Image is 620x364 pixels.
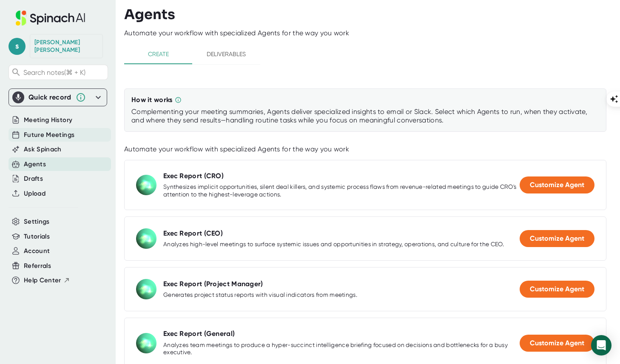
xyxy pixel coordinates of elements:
button: Customize Agent [520,335,594,352]
div: Open Intercom Messenger [591,335,611,355]
img: Exec Report (Project Manager) [136,279,156,299]
div: Exec Report (General) [163,330,235,338]
span: Deliverables [197,49,255,60]
button: Ask Spinach [24,145,62,154]
span: s [9,38,26,55]
span: Create [129,49,187,60]
div: Shelby Bruce [34,39,98,54]
button: Customize Agent [520,230,594,247]
img: Exec Report (CRO) [136,175,156,195]
div: Analyzes team meetings to produce a hyper-succinct intelligence briefing focused on decisions and... [163,341,520,356]
span: Customize Agent [530,181,584,189]
button: Customize Agent [520,176,594,193]
div: Complementing your meeting summaries, Agents deliver specialized insights to email or Slack. Sele... [131,108,599,125]
h3: Agents [124,6,175,23]
span: Customize Agent [530,234,584,242]
div: Exec Report (Project Manager) [163,280,263,288]
div: Quick record [28,93,71,102]
img: Exec Report (CEO) [136,228,156,249]
div: Quick record [12,89,103,106]
span: Customize Agent [530,339,584,347]
button: Future Meetings [24,130,74,140]
div: Synthesizes implicit opportunities, silent deal killers, and systemic process flaws from revenue-... [163,183,520,198]
button: Meeting History [24,115,72,125]
div: Exec Report (CEO) [163,229,223,238]
button: Upload [24,189,46,199]
button: Drafts [24,174,43,184]
img: Exec Report (General) [136,333,156,353]
div: How it works [131,96,173,104]
div: Analyzes high-level meetings to surface systemic issues and opportunities in strategy, operations... [163,241,504,248]
button: Account [24,246,50,256]
div: Exec Report (CRO) [163,172,224,180]
button: Referrals [24,261,51,271]
span: Customize Agent [530,285,584,293]
div: Automate your workflow with specialized Agents for the way you work [124,29,620,37]
button: Help Center [24,276,70,285]
button: Tutorials [24,232,50,242]
svg: Complementing your meeting summaries, Agents deliver specialized insights to email or Slack. Sele... [175,97,182,103]
button: Customize Agent [520,281,594,298]
span: Help Center [24,276,61,285]
div: Automate your workflow with specialized Agents for the way you work [124,145,606,154]
button: Agents [24,159,46,169]
div: Generates project status reports with visual indicators from meetings. [163,291,357,299]
span: Search notes (⌘ + K) [23,68,85,77]
button: Settings [24,217,50,227]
